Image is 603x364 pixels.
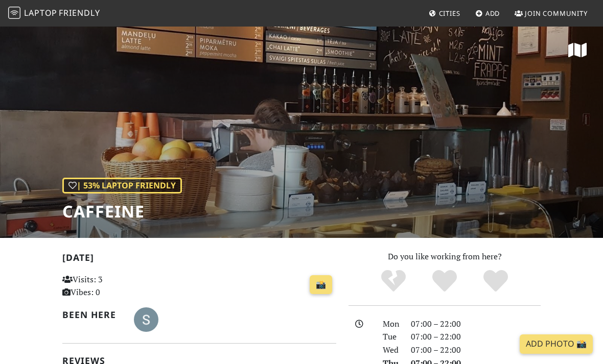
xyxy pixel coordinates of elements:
[471,4,504,22] a: Add
[439,9,460,18] span: Cities
[368,269,419,294] div: No
[520,334,593,354] a: Add Photo 📸
[62,178,182,194] div: | 53% Laptop Friendly
[62,252,336,267] h2: [DATE]
[8,5,100,22] a: LaptopFriendly LaptopFriendly
[134,313,158,324] span: Stepan Loginov
[405,330,547,344] div: 07:00 – 22:00
[405,344,547,357] div: 07:00 – 22:00
[425,4,465,22] a: Cities
[8,7,20,19] img: LaptopFriendly
[349,250,541,263] p: Do you like working from here?
[419,269,470,294] div: Yes
[485,9,500,18] span: Add
[59,7,100,18] span: Friendly
[470,269,521,294] div: Definitely!
[62,309,122,320] h2: Been here
[62,273,146,299] p: Visits: 3 Vibes: 0
[62,202,182,221] h1: Caffeine
[24,7,57,18] span: Laptop
[377,330,405,344] div: Tue
[405,318,547,331] div: 07:00 – 22:00
[511,4,592,22] a: Join Community
[310,275,332,295] a: 📸
[377,344,405,357] div: Wed
[377,318,405,331] div: Mon
[525,9,588,18] span: Join Community
[134,307,158,332] img: 3189-stepan.jpg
